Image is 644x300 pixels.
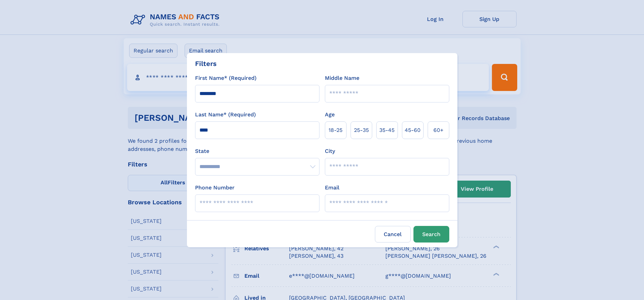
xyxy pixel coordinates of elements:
label: Email [325,184,339,192]
label: Last Name* (Required) [195,111,256,119]
span: 35‑45 [379,126,395,134]
label: State [195,147,319,155]
button: Search [413,226,449,243]
span: 45‑60 [405,126,421,134]
label: Phone Number [195,184,235,192]
label: Cancel [375,226,411,243]
div: Filters [195,59,217,69]
label: Middle Name [325,74,359,82]
label: Age [325,111,335,119]
label: First Name* (Required) [195,74,257,82]
span: 60+ [433,126,444,134]
span: 18‑25 [329,126,342,134]
span: 25‑35 [354,126,369,134]
label: City [325,147,335,155]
